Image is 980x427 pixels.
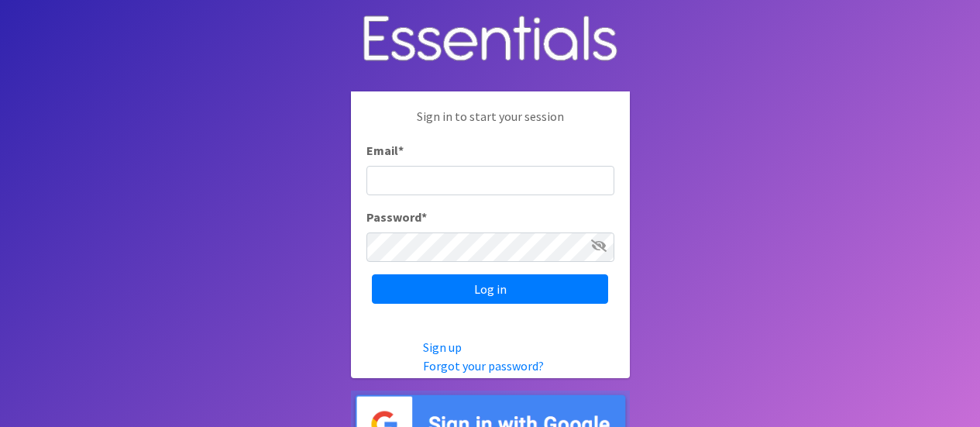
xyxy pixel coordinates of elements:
abbr: required [398,143,404,158]
a: Forgot your password? [423,358,544,374]
input: Log in [372,274,608,304]
label: Password [366,208,427,226]
a: Sign up [423,339,462,355]
label: Email [366,141,404,160]
abbr: required [421,209,427,225]
p: Sign in to start your session [366,107,614,141]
